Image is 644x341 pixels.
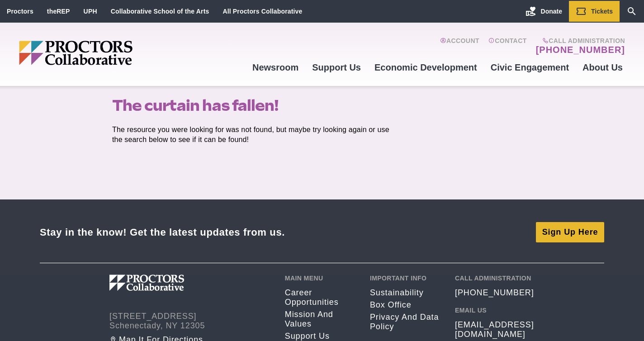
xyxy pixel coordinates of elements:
[285,310,356,329] a: Mission and Values
[112,97,399,114] h1: The curtain has fallen!
[591,8,613,15] span: Tickets
[455,288,534,298] a: [PHONE_NUMBER]
[536,44,625,55] a: [PHONE_NUMBER]
[285,275,356,282] h2: Main Menu
[285,288,356,307] a: Career opportunities
[455,320,535,339] a: [EMAIL_ADDRESS][DOMAIN_NAME]
[109,312,271,331] address: [STREET_ADDRESS] Schenectady, NY 12305
[536,222,604,242] a: Sign Up Here
[533,37,625,44] span: Call Administration
[40,226,285,238] div: Stay in the know! Get the latest updates from us.
[305,55,368,80] a: Support Us
[455,275,535,282] h2: Call Administration
[285,332,356,341] a: Support Us
[109,275,232,291] img: Proctors logo
[19,41,202,65] img: Proctors logo
[370,300,441,310] a: Box Office
[7,8,33,15] a: Proctors
[484,55,576,80] a: Civic Engagement
[455,307,535,314] h2: Email Us
[223,8,302,15] a: All Proctors Collaborative
[569,1,620,22] a: Tickets
[370,313,441,332] a: Privacy and Data Policy
[620,1,644,22] a: Search
[488,37,527,55] a: Contact
[111,8,209,15] a: Collaborative School of the Arts
[576,55,630,80] a: About Us
[519,1,569,22] a: Donate
[370,275,441,282] h2: Important Info
[440,37,479,55] a: Account
[84,8,97,15] a: UPH
[368,55,484,80] a: Economic Development
[112,125,399,145] p: The resource you were looking for was not found, but maybe try looking again or use the search be...
[541,8,562,15] span: Donate
[370,288,441,298] a: Sustainability
[47,8,70,15] a: theREP
[246,55,305,80] a: Newsroom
